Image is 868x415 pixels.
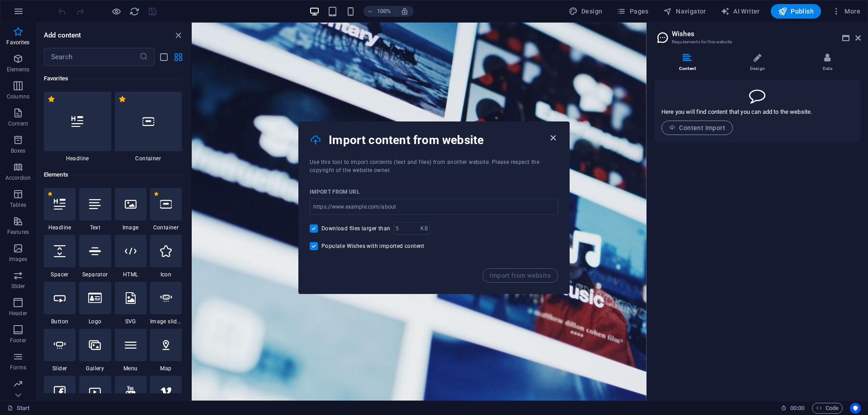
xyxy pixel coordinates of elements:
p: Elements [7,66,30,73]
span: Headline [44,155,111,162]
li: Design [724,53,794,73]
button: grid-view [173,51,184,62]
span: : [797,405,798,411]
p: Columns [7,93,29,100]
span: Separator [79,271,111,278]
span: Populate Wishes with imported content [321,242,425,250]
p: Forms [10,364,26,371]
button: reload [129,6,140,17]
span: Download files larger than [321,225,390,232]
span: Map [150,365,182,372]
span: More [832,7,860,16]
h6: 100% [377,6,392,17]
h6: Add content [44,30,81,41]
h2: Wishes [672,30,861,38]
span: Remove from favorites [154,191,159,196]
p: Footer [10,337,26,344]
span: AI Writer [721,7,760,16]
p: Images [9,256,28,263]
span: Text [79,224,111,231]
span: Button [44,318,75,325]
p: Slider [11,283,25,290]
h3: Requirements for this website [672,38,843,46]
p: Header [9,310,27,317]
span: Content Import [669,124,725,131]
span: Spacer [44,271,75,278]
li: Data [794,53,861,73]
button: Click here to leave preview mode and continue editing [111,6,122,17]
p: Favorites [6,39,29,46]
p: Features [7,228,29,236]
span: Image slider [150,318,182,325]
span: Code [816,403,839,414]
span: Use this tool to import contents (text and files) from another website. Please respect the copyri... [310,159,539,173]
input: 5 [394,222,420,235]
span: Container [115,155,182,162]
span: Design [569,7,603,16]
span: Gallery [79,365,111,372]
span: Icon [150,271,182,278]
i: On resize automatically adjust zoom level to fit chosen device. [401,7,409,15]
span: Image [115,224,146,231]
span: SVG [115,318,146,325]
button: list-view [158,51,169,62]
span: Remove from favorites [47,95,55,103]
span: Container [150,224,182,231]
i: Reload page [129,6,140,17]
h6: Favorites [44,73,182,84]
span: Navigator [663,7,706,16]
span: Logo [79,318,111,325]
span: Publish [778,7,814,16]
p: Import from URL [310,188,360,196]
input: https://www.example.com/about [310,199,558,215]
span: Remove from favorites [118,95,126,103]
h6: Session time [781,403,805,414]
p: KB [420,224,427,233]
span: Pages [617,7,648,16]
button: close panel [173,30,184,41]
h6: Elements [44,169,182,180]
input: Search [44,48,139,66]
p: Accordion [5,174,31,182]
h4: Import content from website [329,133,547,147]
button: Pages (Ctrl+Alt+S) [613,4,652,19]
span: Slider [44,365,75,372]
li: Content [654,53,724,73]
p: Content [8,120,28,127]
span: Headline [44,224,75,231]
p: Tables [10,201,26,209]
p: Boxes [11,147,26,154]
span: Menu [115,365,146,372]
span: 00 00 [790,403,804,414]
span: HTML [115,271,146,278]
p: Here you will find content that you can add to the website. [661,108,812,116]
button: Usercentrics [850,403,861,414]
a: Click to cancel selection. Double-click to open Pages [7,403,30,414]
